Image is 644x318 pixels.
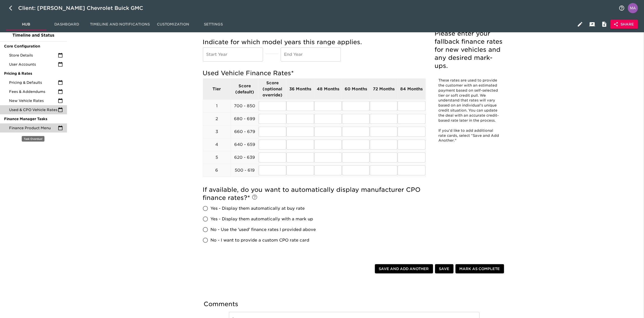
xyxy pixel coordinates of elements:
span: Share [614,21,634,28]
p: 500 - 619 [231,167,258,173]
p: 84 Months [398,86,425,92]
span: Mark as Complete [460,266,500,272]
span: Timeline and Status [4,32,63,38]
span: Dashboard [50,21,84,28]
button: Mark as Complete [456,264,504,274]
p: Score (optional override) [259,80,286,98]
h5: If available, do you want to automatically display manufacturer CPO finance rates? [203,186,426,202]
p: 680 - 699 [231,116,258,122]
span: Finance Manager Tasks [4,116,63,121]
button: notifications [616,2,628,14]
span: Save and Add Another [379,266,429,272]
span: Save [439,266,449,272]
p: 72 Months [370,86,397,92]
span: Timeline and Notifications [90,21,150,28]
span: Pricing & Defaults [9,80,58,85]
span: Customization [156,21,190,28]
span: Yes - Display them automatically at buy rate [211,205,305,211]
h5: Used Vehicle Finance Rates [203,69,426,77]
p: 4 [203,142,231,148]
p: 3 [203,129,231,135]
p: Score (default) [231,83,258,95]
span: Core Configuration [4,44,63,49]
span: No - I want to provide a custom CPO rate card [211,237,309,243]
span: Store Details [9,53,58,58]
p: 60 Months [342,86,370,92]
button: Edit Hub [574,18,586,30]
h5: Please enter your fallback finance rates for new vehicles and any desired mark-ups. [435,30,503,70]
p: 640 - 659 [231,142,258,148]
p: 660 - 679 [231,129,258,135]
p: 1 [203,103,231,109]
span: Finance Product Menu [9,125,58,130]
p: 36 Months [287,86,314,92]
span: Yes - Display them automatically with a mark up [211,216,313,222]
span: These rates are used to provide the customer with an estimated payment based on self-selected tie... [439,78,499,122]
p: 700 - 850 [231,103,258,109]
button: Save and Add Another [375,264,433,274]
span: Used & CPO Vehicle Rates [9,107,58,112]
h5: Indicate for which model years this range applies. [203,38,426,46]
p: 48 Months [314,86,342,92]
button: Save [435,264,454,274]
p: 6 [203,167,231,173]
button: Client View [586,18,598,30]
span: New Vehicle Rates [9,98,58,103]
h5: Comments [204,300,505,308]
span: Hub [9,21,43,28]
p: 5 [203,154,231,161]
p: 2 [203,116,231,122]
span: No - Use the 'used' finance rates I provided above [211,227,316,233]
p: 620 - 639 [231,154,258,161]
p: Tier [203,86,231,92]
span: Fees & Addendums [9,89,58,94]
img: Profile [628,3,638,13]
button: Share [610,20,638,29]
span: If you’d like to add additional rate cards, select “Save and Add Another." [439,128,500,143]
span: User Accounts [9,62,58,67]
span: Settings [196,21,231,28]
span: Pricing & Rates [4,71,63,76]
div: Client: [PERSON_NAME] Chevrolet Buick GMC [18,4,150,12]
button: Internal Notes and Comments [598,18,610,30]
